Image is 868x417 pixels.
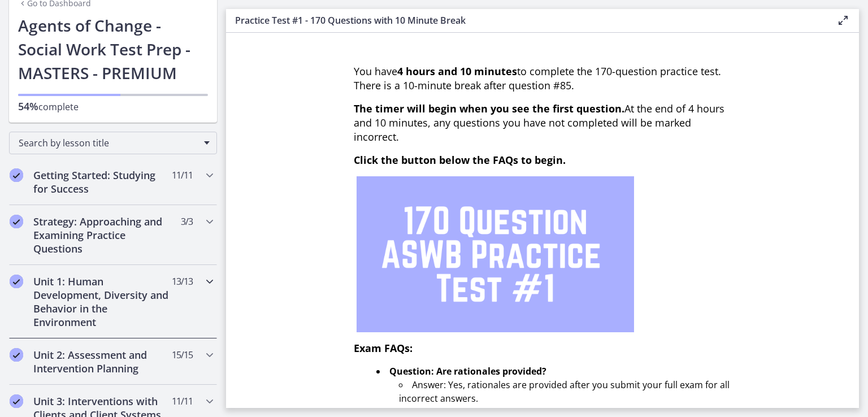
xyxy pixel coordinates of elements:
[10,215,23,228] i: Completed
[33,275,171,329] h2: Unit 1: Human Development, Diversity and Behavior in the Environment
[235,14,818,27] h3: Practice Test #1 - 170 Questions with 10 Minute Break
[33,168,171,196] h2: Getting Started: Studying for Success
[354,102,624,115] span: The timer will begin when you see the first question.
[10,394,23,408] i: Completed
[354,341,413,355] span: Exam FAQs:
[181,215,193,228] span: 3 / 3
[357,176,634,332] img: 1.png
[33,348,171,375] h2: Unit 2: Assessment and Intervention Planning
[10,348,23,362] i: Completed
[18,99,38,113] span: 54%
[10,275,23,288] i: Completed
[172,394,193,408] span: 11 / 11
[354,153,566,167] span: Click the button below the FAQs to begin.
[9,132,217,154] div: Search by lesson title
[399,378,731,405] li: Answer: Yes, rationales are provided after you submit your full exam for all incorrect answers.
[354,102,724,144] span: At the end of 4 hours and 10 minutes, any questions you have not completed will be marked incorrect.
[172,348,193,362] span: 15 / 15
[172,275,193,288] span: 13 / 13
[354,64,721,92] span: You have to complete the 170-question practice test. There is a 10-minute break after question #85.
[33,215,171,255] h2: Strategy: Approaching and Examining Practice Questions
[18,14,208,85] h1: Agents of Change - Social Work Test Prep - MASTERS - PREMIUM
[389,365,546,377] strong: Question: Are rationales provided?
[172,168,193,182] span: 11 / 11
[10,168,23,182] i: Completed
[397,64,517,78] strong: 4 hours and 10 minutes
[18,99,208,114] p: complete
[19,137,198,149] span: Search by lesson title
